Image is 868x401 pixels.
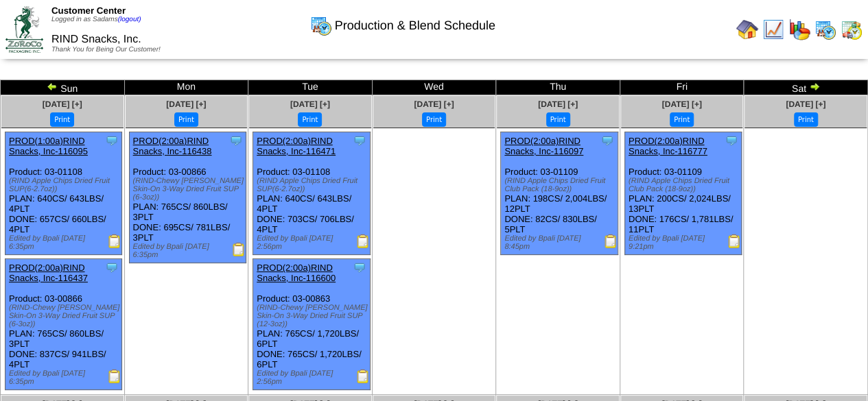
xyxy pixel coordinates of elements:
div: Edited by Bpali [DATE] 9:21pm [629,234,741,251]
td: Sat [744,80,868,95]
img: calendarinout.gif [841,19,863,40]
img: Production Report [604,234,618,248]
td: Fri [620,80,744,95]
td: Sun [1,80,125,95]
div: Edited by Bpali [DATE] 6:35pm [9,369,121,386]
a: PROD(2:00a)RIND Snacks, Inc-116438 [133,136,212,156]
button: Print [422,112,446,127]
img: Tooltip [105,134,119,147]
div: (RIND Apple Chips Dried Fruit Club Pack (18-9oz)) [504,177,617,193]
img: home.gif [736,19,758,40]
a: [DATE] [+] [538,99,578,109]
img: Tooltip [725,134,738,147]
div: Edited by Bpali [DATE] 2:56pm [257,234,369,251]
td: Tue [248,80,373,95]
img: arrowright.gif [809,81,820,92]
div: Product: 03-01108 PLAN: 640CS / 643LBS / 4PLT DONE: 703CS / 706LBS / 4PLT [253,132,370,255]
img: Production Report [108,369,121,383]
img: Tooltip [600,134,614,147]
img: arrowleft.gif [47,81,58,92]
td: Mon [124,80,248,95]
div: Edited by Bpali [DATE] 8:45pm [504,234,617,251]
div: (RIND-Chewy [PERSON_NAME] Skin-On 3-Way Dried Fruit SUP (6-3oz)) [133,177,246,202]
img: Production Report [356,234,370,248]
div: Product: 03-01109 PLAN: 200CS / 2,024LBS / 13PLT DONE: 176CS / 1,781LBS / 11PLT [624,132,741,255]
img: calendarprod.gif [814,19,836,40]
button: Print [50,112,74,127]
a: PROD(2:00a)RIND Snacks, Inc-116600 [257,263,336,283]
a: PROD(2:00a)RIND Snacks, Inc-116777 [629,136,707,156]
img: graph.gif [788,19,810,40]
div: (RIND Apple Chips Dried Fruit Club Pack (18-9oz)) [629,177,741,193]
div: (RIND-Chewy [PERSON_NAME] Skin-On 3-Way Dried Fruit SUP (6-3oz)) [9,304,121,328]
img: Tooltip [229,134,243,147]
span: Production & Blend Schedule [335,19,495,33]
span: Logged in as Sadams [51,16,141,23]
a: [DATE] [+] [166,99,206,109]
a: PROD(2:00a)RIND Snacks, Inc-116437 [9,263,88,283]
button: Print [546,112,570,127]
a: [DATE] [+] [414,99,454,109]
div: Edited by Bpali [DATE] 6:35pm [9,234,121,251]
button: Print [670,112,694,127]
a: [DATE] [+] [290,99,330,109]
a: PROD(1:00a)RIND Snacks, Inc-116095 [9,136,88,156]
a: [DATE] [+] [786,99,825,109]
div: Product: 03-01109 PLAN: 198CS / 2,004LBS / 12PLT DONE: 82CS / 830LBS / 5PLT [501,132,618,255]
img: line_graph.gif [762,19,784,40]
a: PROD(2:00a)RIND Snacks, Inc-116097 [504,136,583,156]
span: Customer Center [51,5,126,16]
img: Production Report [727,234,741,248]
img: Tooltip [353,260,366,274]
td: Wed [372,80,496,95]
div: (RIND Apple Chips Dried Fruit SUP(6-2.7oz)) [9,177,121,193]
div: Product: 03-00866 PLAN: 765CS / 860LBS / 3PLT DONE: 695CS / 781LBS / 3PLT [129,132,246,263]
span: Thank You for Being Our Customer! [51,46,161,53]
img: Production Report [108,234,121,248]
span: RIND Snacks, Inc. [51,34,141,45]
a: [DATE] [+] [43,99,82,109]
div: (RIND Apple Chips Dried Fruit SUP(6-2.7oz)) [257,177,369,193]
button: Print [174,112,198,127]
div: Product: 03-00863 PLAN: 765CS / 1,720LBS / 6PLT DONE: 765CS / 1,720LBS / 6PLT [253,259,370,390]
img: Production Report [232,243,246,256]
a: PROD(2:00a)RIND Snacks, Inc-116471 [257,136,336,156]
div: Edited by Bpali [DATE] 6:35pm [133,243,246,259]
a: [DATE] [+] [662,99,702,109]
img: Production Report [356,369,370,383]
div: Edited by Bpali [DATE] 2:56pm [257,369,369,386]
a: (logout) [118,16,141,23]
div: (RIND-Chewy [PERSON_NAME] Skin-On 3-Way Dried Fruit SUP (12-3oz)) [257,304,369,328]
div: Product: 03-01108 PLAN: 640CS / 643LBS / 4PLT DONE: 657CS / 660LBS / 4PLT [5,132,122,255]
button: Print [298,112,322,127]
img: Tooltip [353,134,366,147]
img: calendarprod.gif [310,14,332,36]
img: Tooltip [105,260,119,274]
img: ZoRoCo_Logo(Green%26Foil)%20jpg.webp [5,6,43,52]
div: Product: 03-00866 PLAN: 765CS / 860LBS / 3PLT DONE: 837CS / 941LBS / 4PLT [5,259,122,390]
td: Thu [496,80,620,95]
button: Print [794,112,818,127]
